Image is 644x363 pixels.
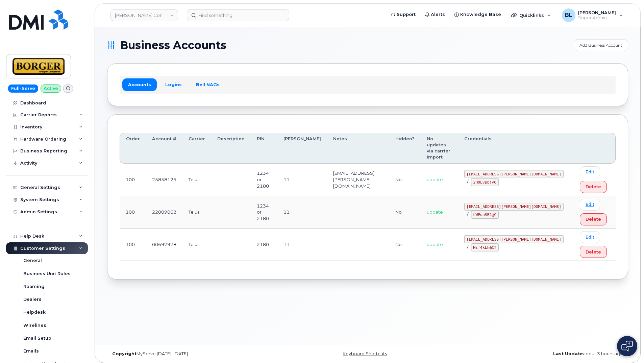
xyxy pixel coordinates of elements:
th: Carrier [182,133,211,164]
strong: Copyright [112,351,137,356]
button: Delete [580,181,607,193]
th: Notes [327,133,390,164]
td: No [389,196,421,228]
a: Edit [580,231,600,243]
th: Credentials [458,133,574,164]
button: Delete [580,246,607,258]
td: 100 [120,196,146,228]
td: 2180 [251,228,277,261]
td: Telus [182,196,211,228]
a: Edit [580,166,600,178]
code: [EMAIL_ADDRESS][PERSON_NAME][DOMAIN_NAME] [464,203,564,211]
th: PIN [251,133,277,164]
code: [EMAIL_ADDRESS][PERSON_NAME][DOMAIN_NAME] [464,170,564,178]
span: / [467,212,468,217]
td: 1234 or 2180 [251,196,277,228]
div: about 3 hours ago [454,351,628,357]
a: Edit [580,199,600,211]
td: 1234 or 2180 [251,164,277,196]
span: Business Accounts [120,40,226,50]
code: 2H9Lvpb!yO [471,178,499,186]
span: Delete [586,249,601,255]
a: Add Business Account [574,39,628,51]
td: [EMAIL_ADDRESS][PERSON_NAME][DOMAIN_NAME] [327,164,390,196]
code: [EMAIL_ADDRESS][PERSON_NAME][DOMAIN_NAME] [464,235,564,243]
th: Description [211,133,251,164]
td: 100 [120,228,146,261]
td: Telus [182,228,211,261]
a: Logins [159,78,188,91]
span: Delete [586,216,601,222]
span: / [467,244,468,250]
th: Hidden? [389,133,421,164]
img: Open chat [621,341,633,352]
th: No updates via carrier import [421,133,458,164]
td: 11 [277,164,327,196]
td: 11 [277,228,327,261]
a: Keyboard Shortcuts [343,351,387,356]
a: Accounts [122,78,157,91]
span: update [427,242,443,247]
strong: Last Update [553,351,583,356]
td: Telus [182,164,211,196]
th: Account # [146,133,182,164]
a: Bell NAGs [190,78,225,91]
span: update [427,177,443,182]
button: Delete [580,213,607,225]
span: Delete [586,184,601,190]
code: Msf4kLh@CT [471,243,499,251]
th: Order [120,133,146,164]
td: 11 [277,196,327,228]
td: 00697978 [146,228,182,261]
span: / [467,179,468,185]
td: No [389,164,421,196]
th: [PERSON_NAME] [277,133,327,164]
code: LWEuaSB2@C [471,211,499,219]
div: MyServe [DATE]–[DATE] [107,351,281,357]
td: 25858125 [146,164,182,196]
span: update [427,209,443,215]
td: 100 [120,164,146,196]
td: No [389,228,421,261]
td: 22009062 [146,196,182,228]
